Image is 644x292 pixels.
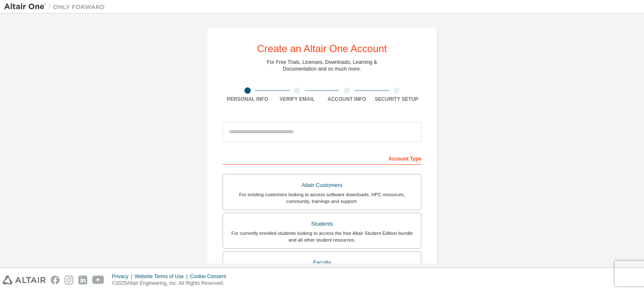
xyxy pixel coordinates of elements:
img: Altair One [4,3,109,11]
div: Altair Customers [228,179,416,191]
div: Account Info [322,96,372,103]
div: For existing customers looking to access software downloads, HPC resources, community, trainings ... [228,191,416,205]
div: Security Setup [372,96,422,103]
p: © 2025 Altair Engineering, Inc. All Rights Reserved. [112,280,231,287]
div: Privacy [112,273,135,280]
div: Personal Info [223,96,273,103]
img: instagram.svg [65,276,73,284]
img: linkedin.svg [78,276,87,284]
img: altair_logo.svg [3,276,46,284]
img: facebook.svg [51,276,60,284]
div: Students [228,218,416,230]
div: For currently enrolled students looking to access the free Altair Student Edition bundle and all ... [228,230,416,243]
div: Verify Email [273,96,322,103]
div: Create an Altair One Account [257,44,387,54]
div: Cookie Consent [190,273,231,280]
div: For Free Trials, Licenses, Downloads, Learning & Documentation and so much more. [267,59,377,72]
div: Website Terms of Use [135,273,190,280]
div: Faculty [228,257,416,268]
div: Account Type [223,151,421,165]
img: youtube.svg [92,276,104,284]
